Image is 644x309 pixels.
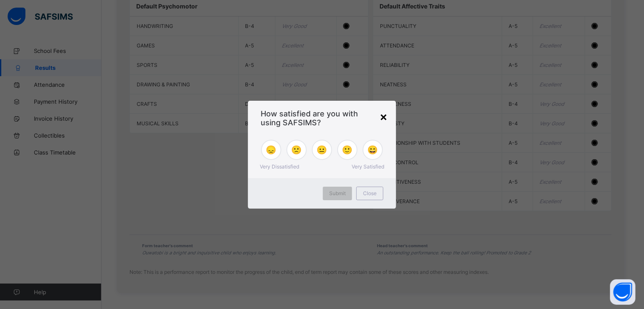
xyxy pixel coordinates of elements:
span: 😄 [368,145,378,155]
span: 😐 [317,145,328,155]
span: How satisfied are you with using SAFSIMS? [261,109,383,127]
span: 🙁 [292,145,302,155]
span: Close [363,190,377,196]
span: 😞 [266,145,277,155]
div: × [380,109,388,124]
button: Open asap [610,279,636,305]
span: Submit [329,190,346,196]
span: Very Dissatisfied [260,163,299,170]
span: Very Satisfied [352,163,384,170]
span: 🙂 [342,145,353,155]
